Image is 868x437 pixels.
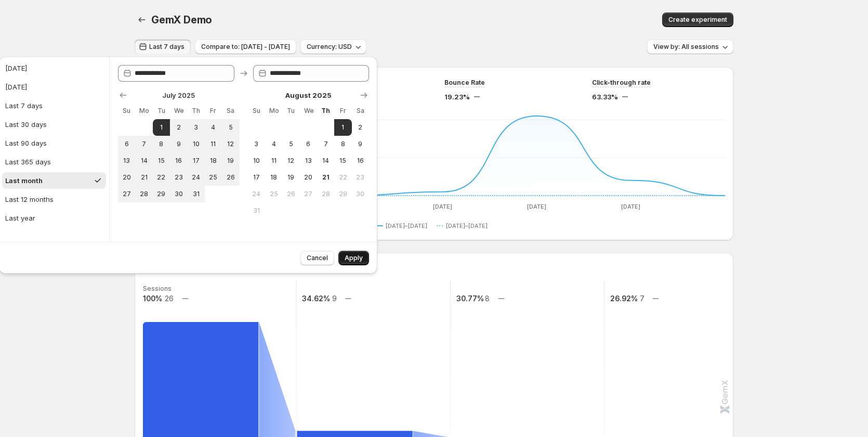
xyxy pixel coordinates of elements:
[334,186,351,202] button: Friday August 29 2025
[157,123,166,132] span: 1
[209,173,218,182] span: 25
[248,186,265,202] button: Sunday August 24 2025
[118,169,135,186] button: Sunday July 20 2025
[282,102,299,119] th: Tuesday
[170,152,187,169] button: Wednesday July 16 2025
[157,190,166,198] span: 29
[437,220,492,232] button: [DATE]–[DATE]
[191,107,200,115] span: Th
[174,157,183,165] span: 16
[334,136,351,152] button: Friday August 8 2025
[300,136,317,152] button: Wednesday August 6 2025
[2,210,106,226] button: Last year
[352,136,369,152] button: Saturday August 9 2025
[338,173,347,182] span: 22
[135,169,152,186] button: Monday July 21 2025
[352,102,369,119] th: Saturday
[226,123,235,132] span: 5
[153,186,170,202] button: Tuesday July 29 2025
[187,102,204,119] th: Thursday
[222,152,239,169] button: Saturday July 19 2025
[135,186,152,202] button: Monday July 28 2025
[653,43,719,51] span: View by: All sessions
[209,123,218,132] span: 4
[187,119,204,136] button: Thursday July 3 2025
[5,82,27,92] div: [DATE]
[2,116,106,133] button: Last 30 days
[226,157,235,165] span: 19
[139,190,148,198] span: 28
[300,102,317,119] th: Wednesday
[153,119,170,136] button: Start of range Tuesday July 1 2025
[222,136,239,152] button: Saturday July 12 2025
[248,102,265,119] th: Sunday
[356,157,365,165] span: 16
[485,294,490,303] text: 8
[304,140,313,148] span: 6
[446,222,488,230] span: [DATE]–[DATE]
[170,186,187,202] button: Wednesday July 30 2025
[139,107,148,115] span: Mo
[252,157,261,165] span: 10
[226,173,235,182] span: 26
[118,136,135,152] button: Sunday July 6 2025
[321,157,330,165] span: 14
[135,152,152,169] button: Monday July 14 2025
[187,152,204,169] button: Thursday July 17 2025
[201,43,290,51] span: Compare to: [DATE] - [DATE]
[209,157,218,165] span: 18
[222,119,239,136] button: Saturday July 5 2025
[226,107,235,115] span: Sa
[317,136,334,152] button: Thursday August 7 2025
[338,251,369,265] button: Apply
[157,140,166,148] span: 8
[321,190,330,198] span: 28
[248,202,265,219] button: Sunday August 31 2025
[286,173,295,182] span: 19
[338,190,347,198] span: 29
[307,43,352,51] span: Currency: USD
[2,97,106,114] button: Last 7 days
[282,169,299,186] button: Tuesday August 19 2025
[187,186,204,202] button: Thursday July 31 2025
[265,152,282,169] button: Monday August 11 2025
[252,107,261,115] span: Su
[356,123,365,132] span: 2
[334,102,351,119] th: Friday
[2,191,106,208] button: Last 12 months
[170,119,187,136] button: Wednesday July 2 2025
[222,102,239,119] th: Saturday
[191,190,200,198] span: 31
[332,294,337,303] text: 9
[334,152,351,169] button: Friday August 15 2025
[345,254,363,262] span: Apply
[222,169,239,186] button: Saturday July 26 2025
[118,152,135,169] button: Sunday July 13 2025
[282,136,299,152] button: Tuesday August 5 2025
[2,153,106,170] button: Last 365 days
[153,152,170,169] button: Tuesday July 15 2025
[187,169,204,186] button: Thursday July 24 2025
[2,172,106,189] button: Last month
[269,173,278,182] span: 18
[376,220,431,232] button: [DATE]–[DATE]
[205,152,222,169] button: Friday July 18 2025
[282,186,299,202] button: Tuesday August 26 2025
[5,175,43,186] div: Last month
[304,157,313,165] span: 13
[139,173,148,182] span: 21
[662,12,733,27] button: Create experiment
[356,173,365,182] span: 23
[252,207,261,215] span: 31
[116,88,130,102] button: Show previous month, June 2025
[321,107,330,115] span: Th
[5,119,47,130] div: Last 30 days
[135,40,191,54] button: Last 7 days
[118,186,135,202] button: Sunday July 27 2025
[205,119,222,136] button: Friday July 4 2025
[5,63,27,73] div: [DATE]
[191,123,200,132] span: 3
[356,107,365,115] span: Sa
[2,60,106,76] button: [DATE]
[338,140,347,148] span: 8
